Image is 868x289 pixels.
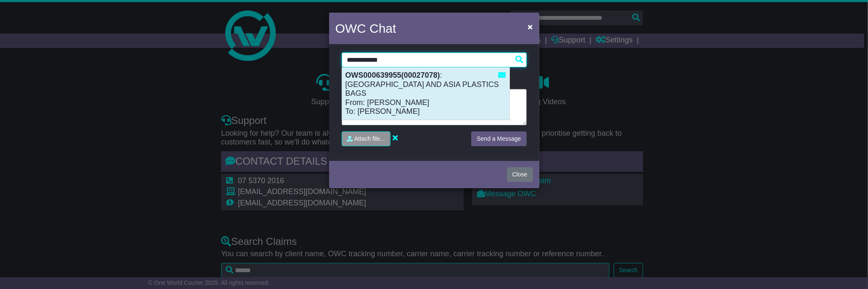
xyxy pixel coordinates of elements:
h4: OWC Chat [335,19,396,38]
span: × [528,22,533,32]
button: Close [507,167,533,182]
div: : [GEOGRAPHIC_DATA] AND ASIA PLASTICS BAGS From: [PERSON_NAME] To: [PERSON_NAME] [342,68,509,120]
button: Send a Message [471,131,526,146]
button: Close [523,18,537,35]
strong: OWS000639955(00027078) [346,71,440,79]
